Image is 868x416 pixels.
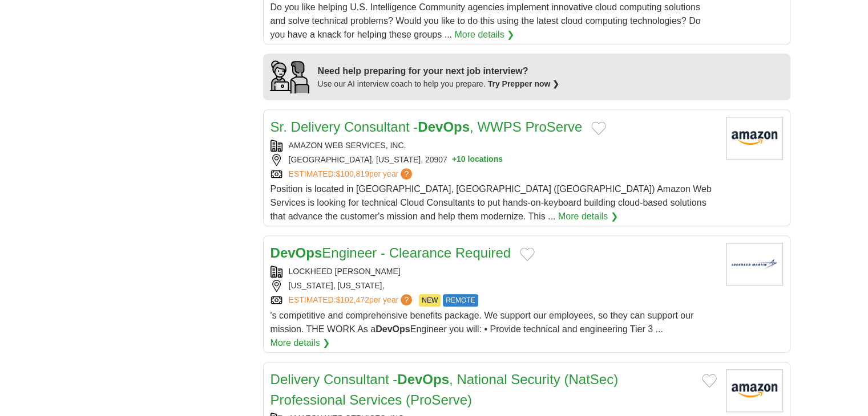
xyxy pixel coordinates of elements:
[271,280,717,292] div: [US_STATE], [US_STATE],
[488,79,560,88] a: Try Prepper now ❯
[419,294,441,307] span: NEW
[401,168,412,180] span: ?
[289,141,406,150] a: AMAZON WEB SERVICES, INC.
[418,119,470,134] strong: DevOps
[726,369,783,412] img: Amazon logo
[289,294,415,307] a: ESTIMATED:$102,472per year?
[336,295,369,304] span: $102,472
[336,169,369,178] span: $100,819
[271,311,694,334] span: 's competitive and comprehensive benefits package. We support our employees, so they can support ...
[376,324,410,334] strong: DevOps
[271,119,583,134] a: Sr. Delivery Consultant -DevOps, WWPS ProServe
[271,245,511,260] a: DevOpsEngineer - Clearance Required
[558,210,618,223] a: More details ❯
[726,243,783,286] img: Lockheed Martin logo
[271,245,322,260] strong: DevOps
[454,28,514,42] a: More details ❯
[726,117,783,160] img: Amazon logo
[271,336,330,350] a: More details ❯
[401,294,412,305] span: ?
[318,78,560,90] div: Use our AI interview coach to help you prepare.
[452,154,503,166] button: +10 locations
[271,154,717,166] div: [GEOGRAPHIC_DATA], [US_STATE], 20907
[443,294,478,307] span: REMOTE
[397,372,449,387] strong: DevOps
[289,168,415,180] a: ESTIMATED:$100,819per year?
[271,2,701,39] span: Do you like helping U.S. Intelligence Community agencies implement innovative cloud computing sol...
[591,121,606,135] button: Add to favorite jobs
[702,374,717,388] button: Add to favorite jobs
[289,267,401,276] a: LOCKHEED [PERSON_NAME]
[520,247,535,261] button: Add to favorite jobs
[271,372,619,407] a: Delivery Consultant -DevOps, National Security (NatSec) Professional Services (ProServe)
[452,154,457,166] span: +
[318,64,560,78] div: Need help preparing for your next job interview?
[271,184,712,221] span: Position is located in [GEOGRAPHIC_DATA], [GEOGRAPHIC_DATA] ([GEOGRAPHIC_DATA]) Amazon Web Servic...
